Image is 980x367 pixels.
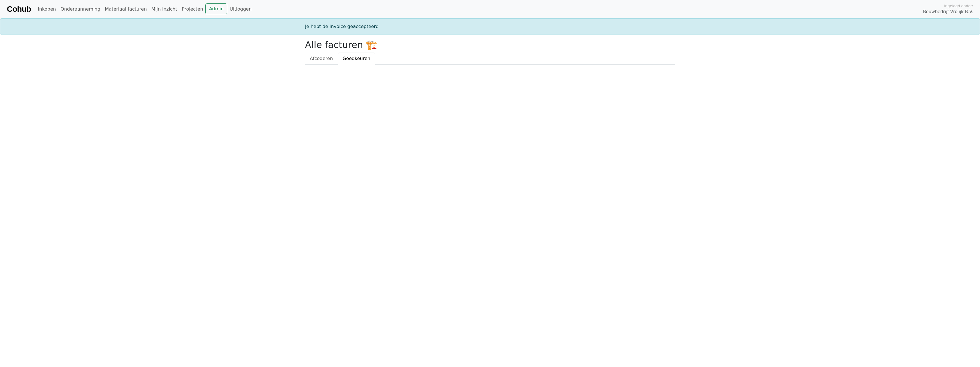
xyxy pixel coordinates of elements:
[305,39,675,50] h2: Alle facturen 🏗️
[343,56,370,61] span: Goedkeuren
[227,3,254,15] a: Uitloggen
[35,3,58,15] a: Inkopen
[944,3,973,9] span: Ingelogd onder:
[180,3,206,15] a: Projecten
[58,3,103,15] a: Onderaanneming
[149,3,180,15] a: Mijn inzicht
[205,3,227,14] a: Admin
[305,53,338,65] a: Afcoderen
[103,3,149,15] a: Materiaal facturen
[7,2,31,16] a: Cohub
[338,53,375,65] a: Goedkeuren
[310,56,333,61] span: Afcoderen
[923,9,973,15] span: Bouwbedrijf Vrolijk B.V.
[302,23,678,30] div: Je hebt de invoice geaccepteerd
